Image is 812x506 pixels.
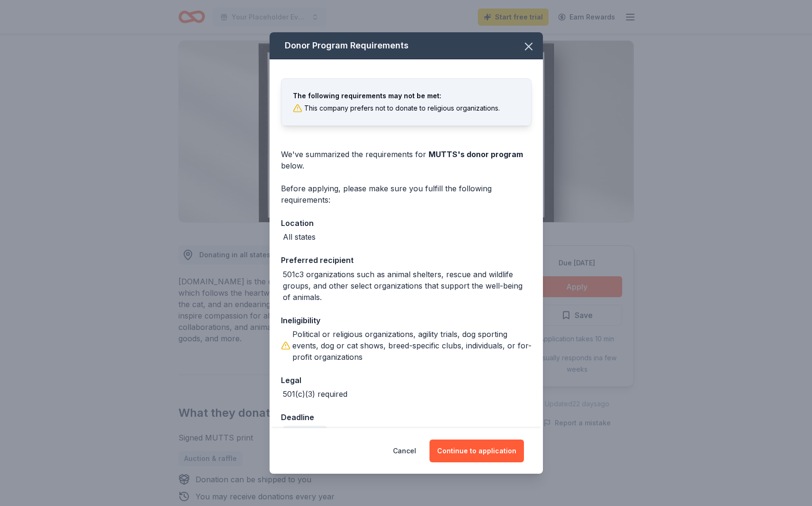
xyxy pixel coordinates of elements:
div: We've summarized the requirements for below. [281,149,532,171]
span: MUTTS 's donor program [429,150,523,159]
div: The following requirements may not be met: [293,90,520,102]
button: Cancel [393,440,416,462]
div: Political or religious organizations, agility trials, dog sporting events, dog or cat shows, bree... [292,328,532,363]
div: Ineligibility [281,314,532,327]
div: Preferred recipient [281,254,532,266]
div: 501(c)(3) required [283,388,347,400]
div: Donor Program Requirements [270,32,543,59]
div: Legal [281,374,532,386]
div: Deadline [281,411,532,423]
div: Before applying, please make sure you fulfill the following requirements: [281,183,532,206]
div: 501c3 organizations such as animal shelters, rescue and wildlife groups, and other select organiz... [283,269,532,303]
div: All states [283,231,316,243]
div: Location [281,217,532,229]
div: This company prefers not to donate to religious organizations. [293,103,520,114]
button: Continue to application [429,440,524,462]
div: Due [DATE] [283,426,327,439]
